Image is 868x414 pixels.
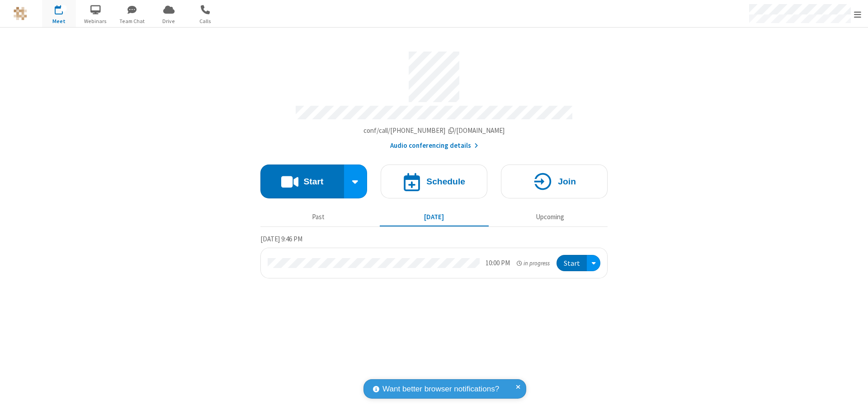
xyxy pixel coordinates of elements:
[557,255,587,272] button: Start
[344,165,368,198] div: Start conference options
[264,208,373,226] button: Past
[587,255,600,272] div: Open menu
[517,259,550,268] em: in progress
[501,165,608,198] button: Join
[558,177,576,186] h4: Join
[61,5,67,12] div: 1
[382,383,499,395] span: Want better browser notifications?
[495,208,604,226] button: Upcoming
[486,258,510,268] div: 10:00 PM
[381,165,487,198] button: Schedule
[115,17,149,25] span: Team Chat
[426,177,465,186] h4: Schedule
[380,208,489,226] button: [DATE]
[79,17,113,25] span: Webinars
[363,126,505,136] button: Copy my meeting room linkCopy my meeting room link
[42,17,76,25] span: Meet
[260,235,302,243] span: [DATE] 9:46 PM
[390,141,478,151] button: Audio conferencing details
[363,126,505,135] span: Copy my meeting room link
[189,17,222,25] span: Calls
[152,17,186,25] span: Drive
[260,234,608,279] section: Today's Meetings
[260,45,608,151] section: Account details
[260,165,344,198] button: Start
[303,177,323,186] h4: Start
[14,7,27,20] img: QA Selenium DO NOT DELETE OR CHANGE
